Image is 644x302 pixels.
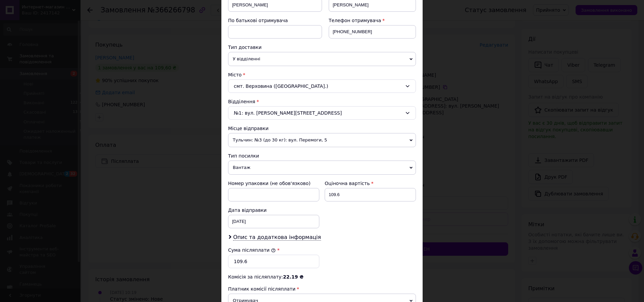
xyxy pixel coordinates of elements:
[228,52,416,66] span: У відділенні
[233,234,321,241] span: Опис та додаткова інформація
[228,98,416,105] div: Відділення
[329,18,381,23] span: Телефон отримувача
[228,133,416,147] span: Тульчин: №3 (до 30 кг): вул. Перемоги, 5
[228,126,269,131] span: Місце відправки
[325,180,416,187] div: Оціночна вартість
[228,286,296,292] span: Платник комісії післяплати
[228,161,416,175] span: Вантаж
[283,274,304,280] span: 22.19 ₴
[228,247,276,253] label: Сума післяплати
[228,274,416,280] div: Комісія за післяплату:
[228,180,319,187] div: Номер упаковки (не обов'язково)
[228,153,259,159] span: Тип посилки
[228,207,319,214] div: Дата відправки
[228,106,416,120] div: №1: вул. [PERSON_NAME][STREET_ADDRESS]
[228,18,288,23] span: По батькові отримувача
[228,45,262,50] span: Тип доставки
[228,71,416,78] div: Місто
[329,25,416,39] input: +380
[228,79,416,93] div: смт. Верховина ([GEOGRAPHIC_DATA].)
